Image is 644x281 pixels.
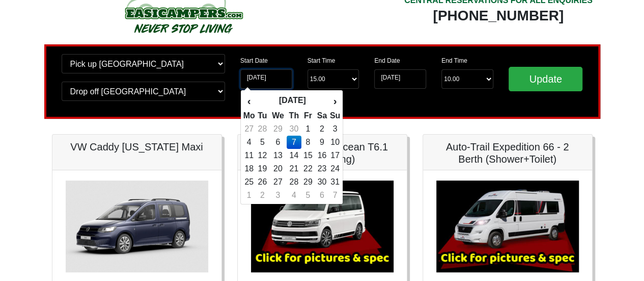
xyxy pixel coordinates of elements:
[301,189,315,202] td: 5
[404,7,593,25] div: [PHONE_NUMBER]
[436,181,579,272] img: Auto-Trail Expedition 66 - 2 Berth (Shower+Toilet)
[329,136,341,149] td: 10
[269,109,287,122] th: We
[287,109,301,122] th: Th
[243,109,256,122] th: Mo
[315,189,329,202] td: 6
[269,162,287,175] td: 20
[243,149,256,162] td: 11
[256,175,269,189] td: 26
[269,189,287,202] td: 3
[301,162,315,175] td: 22
[307,56,335,65] label: Start Time
[240,69,292,89] input: Start Date
[251,181,394,272] img: VW California Ocean T6.1 (Auto, Awning)
[243,136,256,149] td: 4
[243,92,256,110] th: ‹
[243,189,256,202] td: 1
[315,122,329,136] td: 2
[287,189,301,202] td: 4
[301,149,315,162] td: 15
[287,136,301,149] td: 7
[301,109,315,122] th: Fr
[256,122,269,136] td: 28
[315,149,329,162] td: 16
[329,175,341,189] td: 31
[374,69,426,89] input: Return Date
[269,136,287,149] td: 6
[287,175,301,189] td: 28
[269,175,287,189] td: 27
[243,175,256,189] td: 25
[329,149,341,162] td: 17
[301,175,315,189] td: 29
[509,67,583,91] input: Update
[287,149,301,162] td: 14
[315,162,329,175] td: 23
[256,136,269,149] td: 5
[329,109,341,122] th: Su
[256,149,269,162] td: 12
[269,122,287,136] td: 29
[329,92,341,110] th: ›
[269,149,287,162] td: 13
[329,122,341,136] td: 3
[315,136,329,149] td: 9
[301,136,315,149] td: 8
[433,141,582,165] h5: Auto-Trail Expedition 66 - 2 Berth (Shower+Toilet)
[256,92,329,110] th: [DATE]
[287,162,301,175] td: 21
[63,141,211,153] h5: VW Caddy [US_STATE] Maxi
[329,162,341,175] td: 24
[243,162,256,175] td: 18
[287,122,301,136] td: 30
[256,109,269,122] th: Tu
[329,189,341,202] td: 7
[315,109,329,122] th: Sa
[243,122,256,136] td: 27
[66,181,208,272] img: VW Caddy California Maxi
[374,56,400,65] label: End Date
[256,162,269,175] td: 19
[301,122,315,136] td: 1
[441,56,467,65] label: End Time
[240,56,268,65] label: Start Date
[315,175,329,189] td: 30
[256,189,269,202] td: 2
